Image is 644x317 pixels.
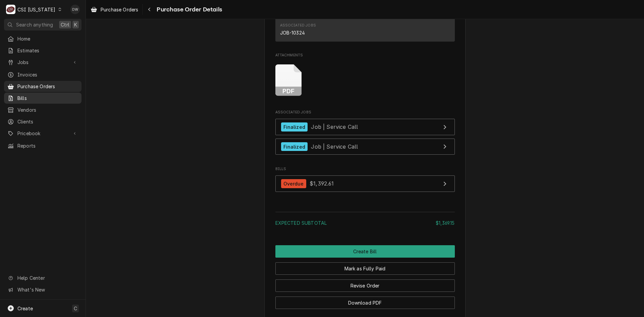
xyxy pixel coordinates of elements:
[17,142,78,149] span: Reports
[155,5,222,14] span: Purchase Order Details
[275,245,455,258] div: Button Group Row
[17,83,78,90] span: Purchase Orders
[74,305,77,312] span: C
[275,292,455,309] div: Button Group Row
[17,71,78,78] span: Invoices
[4,93,82,104] a: Bills
[275,245,455,258] button: Create Bill
[275,119,455,135] a: View Job
[4,272,82,283] a: Go to Help Center
[61,21,69,28] span: Ctrl
[275,166,455,172] span: Bills
[4,284,82,295] a: Go to What's New
[16,21,53,28] span: Search anything
[74,21,77,28] span: K
[275,219,455,226] div: Subtotal
[70,5,80,14] div: Dyane Weber's Avatar
[4,57,82,68] a: Go to Jobs
[4,104,82,115] a: Vendors
[4,81,82,92] a: Purchase Orders
[275,110,455,158] div: Associated Jobs
[275,262,455,275] button: Mark as Fully Paid
[4,19,82,31] button: Search anythingCtrlK
[280,23,316,28] div: Associated Jobs
[17,35,78,42] span: Home
[17,6,55,13] div: CSI [US_STATE]
[275,220,327,226] span: Expected Subtotal
[88,4,141,15] a: Purchase Orders
[17,130,68,137] span: Pricebook
[275,64,302,96] button: PDF
[17,274,77,281] span: Help Center
[275,275,455,292] div: Button Group Row
[275,53,455,58] span: Attachments
[144,4,155,15] button: Navigate back
[4,140,82,151] a: Reports
[17,306,33,311] span: Create
[4,116,82,127] a: Clients
[280,29,305,36] div: JOB-10324
[4,128,82,139] a: Go to Pricebook
[281,142,308,151] div: Finalized
[436,219,454,226] div: $1,369.15
[4,33,82,44] a: Home
[17,118,78,125] span: Clients
[17,95,78,102] span: Bills
[275,53,455,101] div: Attachments
[17,59,68,66] span: Jobs
[6,5,15,14] div: CSI Kentucky's Avatar
[4,69,82,80] a: Invoices
[275,110,455,115] span: Associated Jobs
[311,123,358,130] span: Job | Service Call
[275,258,455,275] div: Button Group Row
[275,245,455,309] div: Button Group
[4,45,82,56] a: Estimates
[70,5,80,14] div: DW
[275,175,455,192] a: View Bill
[311,143,358,150] span: Job | Service Call
[275,166,455,195] div: Bills
[275,59,455,101] span: Attachments
[17,106,78,113] span: Vendors
[281,179,306,188] div: Overdue
[17,47,78,54] span: Estimates
[310,180,334,187] span: $1,392.61
[275,297,455,309] button: Download PDF
[281,122,308,131] div: Finalized
[101,6,138,13] span: Purchase Orders
[275,139,455,155] a: View Job
[275,209,455,231] div: Amount Summary
[17,286,77,293] span: What's New
[275,279,455,292] button: Revise Order
[6,5,15,14] div: C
